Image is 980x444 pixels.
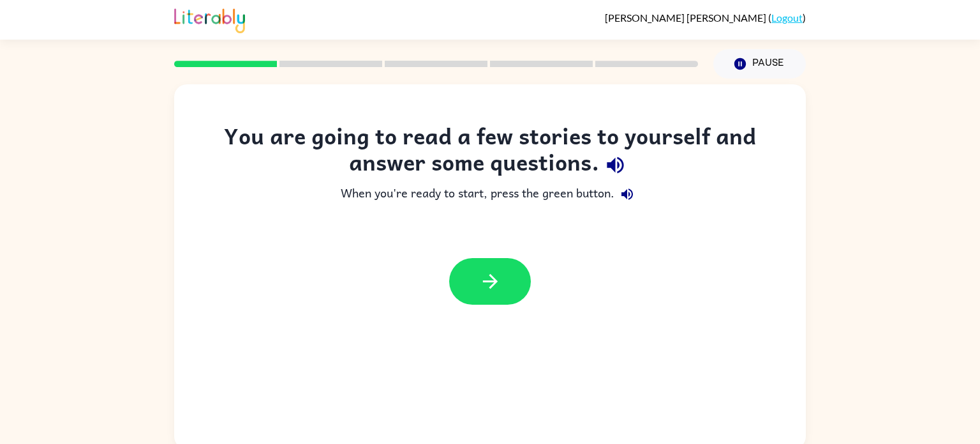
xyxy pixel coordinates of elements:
[174,5,245,33] img: Literably
[200,123,780,181] div: You are going to read a few stories to yourself and answer some questions.
[605,11,768,24] span: [PERSON_NAME] [PERSON_NAME]
[771,11,803,24] a: Logout
[713,49,806,79] button: Pause
[605,11,806,24] div: ( )
[200,181,780,207] div: When you're ready to start, press the green button.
